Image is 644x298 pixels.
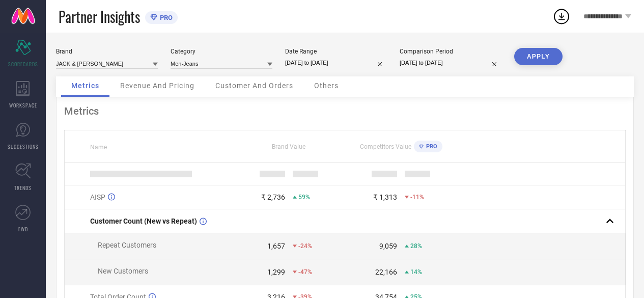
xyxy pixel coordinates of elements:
[8,143,39,150] span: SUGGESTIONS
[375,268,397,276] div: 22,166
[64,105,626,117] div: Metrics
[379,242,397,250] div: 9,059
[360,143,411,150] span: Competitors Value
[424,143,437,150] span: PRO
[157,14,173,21] span: PRO
[514,48,563,65] button: APPLY
[171,48,272,55] div: Category
[215,82,293,90] span: Customer And Orders
[285,58,387,68] input: Select date range
[272,143,305,150] span: Brand Value
[410,268,422,276] span: 14%
[267,268,285,276] div: 1,299
[90,193,105,201] span: AISP
[410,242,422,250] span: 28%
[98,241,156,249] span: Repeat Customers
[18,225,28,233] span: FWD
[298,194,310,201] span: 59%
[267,242,285,250] div: 1,657
[410,194,424,201] span: -11%
[400,58,501,68] input: Select comparison period
[373,193,397,201] div: ₹ 1,313
[90,144,107,151] span: Name
[98,267,148,275] span: New Customers
[552,7,571,25] div: Open download list
[14,184,32,192] span: TRENDS
[8,60,38,68] span: SCORECARDS
[400,48,501,55] div: Comparison Period
[314,82,339,90] span: Others
[120,82,194,90] span: Revenue And Pricing
[285,48,387,55] div: Date Range
[71,82,99,90] span: Metrics
[59,6,140,27] span: Partner Insights
[261,193,285,201] div: ₹ 2,736
[90,217,197,225] span: Customer Count (New vs Repeat)
[56,48,158,55] div: Brand
[298,268,312,276] span: -47%
[9,101,37,109] span: WORKSPACE
[298,242,312,250] span: -24%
